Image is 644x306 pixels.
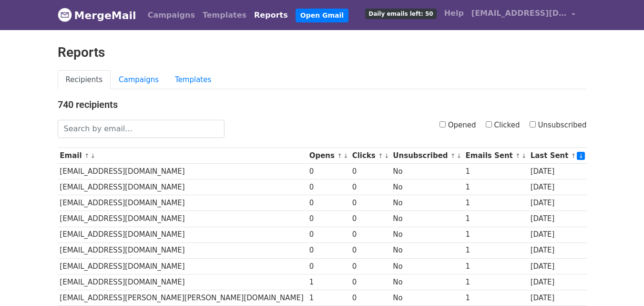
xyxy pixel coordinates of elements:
td: No [391,195,463,211]
td: 1 [463,258,528,274]
td: 1 [463,195,528,211]
td: [DATE] [528,227,587,243]
td: No [391,243,463,258]
span: Daily emails left: 50 [365,9,436,19]
a: ↓ [91,152,96,159]
a: MergeMail [58,5,136,25]
label: Unsubscribed [530,120,587,131]
td: 1 [463,164,528,179]
th: Email [58,148,307,164]
a: Daily emails left: 50 [361,4,440,23]
span: [EMAIL_ADDRESS][DOMAIN_NAME] [471,8,567,19]
td: 1 [307,274,350,290]
td: 1 [463,179,528,195]
td: [EMAIL_ADDRESS][DOMAIN_NAME] [58,258,307,274]
label: Clicked [486,120,520,131]
td: 0 [350,258,391,274]
a: Campaigns [111,70,167,90]
td: 0 [350,227,391,243]
td: [EMAIL_ADDRESS][DOMAIN_NAME] [58,274,307,290]
td: 0 [350,274,391,290]
h2: Reports [58,44,587,61]
a: ↓ [343,152,348,159]
a: Recipients [58,70,111,90]
td: 0 [350,211,391,227]
td: [EMAIL_ADDRESS][DOMAIN_NAME] [58,179,307,195]
td: [DATE] [528,211,587,227]
td: [EMAIL_ADDRESS][PERSON_NAME][PERSON_NAME][DOMAIN_NAME] [58,290,307,306]
td: 0 [307,164,350,179]
td: No [391,179,463,195]
a: Templates [199,6,250,25]
a: ↑ [515,152,521,159]
td: [DATE] [528,258,587,274]
td: [EMAIL_ADDRESS][DOMAIN_NAME] [58,195,307,211]
td: No [391,290,463,306]
td: 0 [350,243,391,258]
a: ↓ [521,152,527,159]
img: MergeMail logo [58,8,72,22]
a: Reports [250,6,292,25]
input: Search by email... [58,120,225,138]
td: [EMAIL_ADDRESS][DOMAIN_NAME] [58,211,307,227]
th: Last Sent [528,148,587,164]
td: 1 [463,243,528,258]
td: [EMAIL_ADDRESS][DOMAIN_NAME] [58,164,307,179]
td: [EMAIL_ADDRESS][DOMAIN_NAME] [58,227,307,243]
a: Open Gmail [296,9,348,22]
input: Opened [440,121,446,127]
h4: 740 recipients [58,99,587,110]
a: Campaigns [144,6,199,25]
td: No [391,274,463,290]
td: 1 [463,227,528,243]
td: 0 [307,179,350,195]
td: No [391,227,463,243]
a: ↓ [457,152,462,159]
a: Help [440,4,468,23]
th: Clicks [350,148,391,164]
td: 1 [463,211,528,227]
a: ↑ [84,152,90,159]
a: ↑ [337,152,342,159]
td: [DATE] [528,290,587,306]
td: 0 [350,290,391,306]
th: Opens [307,148,350,164]
td: [DATE] [528,243,587,258]
td: 0 [307,243,350,258]
a: Templates [167,70,219,90]
input: Clicked [486,121,492,127]
td: 0 [307,227,350,243]
a: ↓ [577,152,585,160]
th: Emails Sent [463,148,528,164]
a: ↑ [450,152,456,159]
td: [DATE] [528,164,587,179]
a: [EMAIL_ADDRESS][DOMAIN_NAME] [468,4,579,26]
td: 1 [463,290,528,306]
td: 1 [463,274,528,290]
input: Unsubscribed [530,121,536,127]
a: ↓ [384,152,389,159]
a: ↑ [571,152,576,159]
td: [EMAIL_ADDRESS][DOMAIN_NAME] [58,243,307,258]
td: 0 [350,195,391,211]
td: No [391,211,463,227]
td: 0 [350,179,391,195]
td: No [391,258,463,274]
label: Opened [440,120,476,131]
td: 1 [307,290,350,306]
a: ↑ [378,152,383,159]
td: 0 [307,258,350,274]
td: 0 [350,164,391,179]
td: 0 [307,211,350,227]
td: [DATE] [528,195,587,211]
td: [DATE] [528,179,587,195]
td: 0 [307,195,350,211]
td: [DATE] [528,274,587,290]
th: Unsubscribed [391,148,463,164]
td: No [391,164,463,179]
